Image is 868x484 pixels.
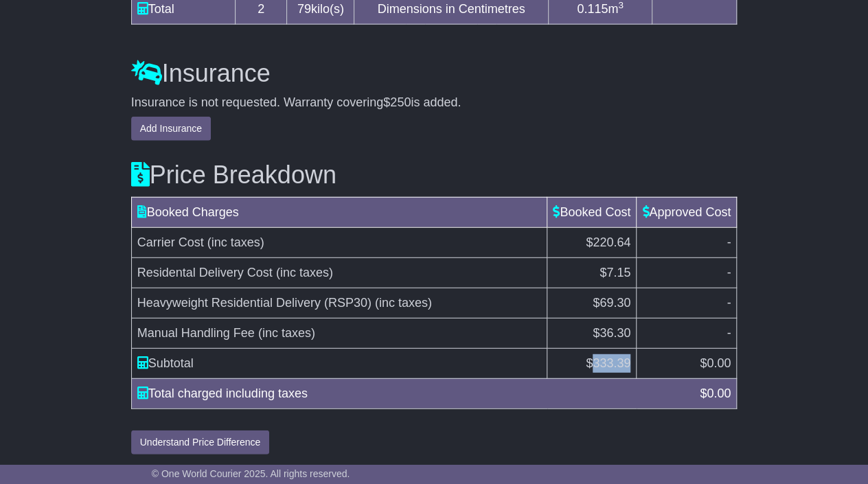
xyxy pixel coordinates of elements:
button: Understand Price Difference [131,430,270,454]
span: 0.00 [707,387,731,400]
div: Insurance is not requested. Warranty covering is added. [131,95,738,111]
td: Booked Cost [547,197,637,227]
h3: Insurance [131,60,738,87]
button: Add Insurance [131,117,211,141]
span: (inc taxes) [207,235,264,249]
div: $ [693,384,738,403]
span: $69.30 [593,296,630,310]
span: © One World Courier 2025. All rights reserved. [152,468,350,479]
span: Carrier Cost [137,235,204,249]
td: Approved Cost [637,197,737,227]
span: - [727,266,731,279]
h3: Price Breakdown [131,161,738,189]
span: - [727,326,731,340]
td: Booked Charges [131,197,547,227]
span: 0.00 [707,356,731,370]
span: 0.115 [577,2,608,16]
span: $36.30 [593,326,630,340]
td: Subtotal [131,348,547,378]
span: $7.15 [599,266,630,279]
td: $ [637,348,737,378]
span: Heavyweight Residential Delivery (RSP30) [137,296,372,310]
span: $220.64 [586,235,630,249]
span: Residental Delivery Cost [137,266,273,279]
span: (inc taxes) [258,326,315,340]
span: $250 [383,95,411,109]
td: $ [547,348,637,378]
span: (inc taxes) [276,266,333,279]
span: Manual Handling Fee [137,326,255,340]
span: - [727,235,731,249]
span: 79 [297,2,311,16]
div: Total charged including taxes [130,384,694,403]
span: (inc taxes) [375,296,432,310]
span: 333.39 [593,356,630,370]
span: - [727,296,731,310]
